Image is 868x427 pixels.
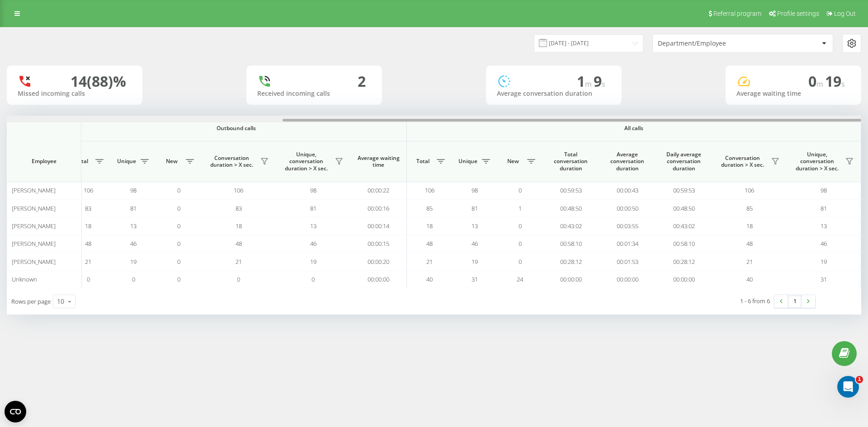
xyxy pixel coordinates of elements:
[177,186,180,194] span: 0
[457,158,479,165] span: Unique
[426,239,433,248] span: 48
[599,182,656,199] td: 00:00:43
[434,125,834,132] span: All calls
[599,253,656,270] td: 00:01:53
[549,151,592,172] span: Total conversation duration
[656,271,712,288] td: 00:00:00
[746,258,753,266] span: 21
[662,151,705,172] span: Daily average conversation duration
[71,73,126,90] div: 14 (88)%
[821,258,827,266] span: 19
[85,222,91,230] span: 18
[177,222,180,230] span: 0
[85,258,91,266] span: 21
[746,204,753,212] span: 85
[519,204,522,212] span: 1
[519,258,522,266] span: 0
[130,222,137,230] span: 13
[599,217,656,235] td: 00:03:55
[821,275,827,283] span: 31
[519,222,522,230] span: 0
[502,158,524,165] span: New
[310,186,316,194] span: 98
[717,155,769,169] span: Conversation duration > Х sec.
[837,376,859,398] iframe: Intercom live chat
[425,186,434,194] span: 106
[542,217,599,235] td: 00:43:02
[472,222,478,230] span: 13
[519,239,522,248] span: 0
[658,40,766,47] div: Department/Employee
[517,275,523,283] span: 24
[350,217,407,235] td: 00:00:14
[426,204,433,212] span: 85
[236,222,242,230] span: 18
[310,239,316,248] span: 46
[12,222,56,230] span: [PERSON_NAME]
[856,376,863,383] span: 1
[542,199,599,217] td: 00:48:50
[234,186,243,194] span: 106
[358,73,366,90] div: 2
[599,235,656,253] td: 00:01:34
[542,271,599,288] td: 00:00:00
[160,158,183,165] span: New
[599,271,656,288] td: 00:00:00
[130,258,137,266] span: 19
[280,151,332,172] span: Unique, conversation duration > Х sec.
[426,258,433,266] span: 21
[825,71,845,91] span: 19
[350,253,407,270] td: 00:00:20
[816,79,825,89] span: m
[599,199,656,217] td: 00:00:50
[606,151,649,172] span: Average conversation duration
[12,275,37,283] span: Unknown
[236,239,242,248] span: 48
[57,297,64,306] div: 10
[745,186,754,194] span: 106
[594,71,605,91] span: 9
[350,271,407,288] td: 00:00:00
[746,275,753,283] span: 40
[14,158,73,165] span: Employee
[12,204,56,212] span: [PERSON_NAME]
[577,71,594,91] span: 1
[177,275,180,283] span: 0
[12,186,56,194] span: [PERSON_NAME]
[236,258,242,266] span: 21
[736,90,850,98] div: Average waiting time
[426,222,433,230] span: 18
[472,239,478,248] span: 46
[656,235,712,253] td: 00:58:10
[177,239,180,248] span: 0
[426,275,433,283] span: 40
[542,182,599,199] td: 00:59:53
[519,186,522,194] span: 0
[834,10,856,17] span: Log Out
[821,186,827,194] span: 98
[791,151,843,172] span: Unique, conversation duration > Х sec.
[350,182,407,199] td: 00:00:22
[472,275,478,283] span: 31
[12,239,56,248] span: [PERSON_NAME]
[115,158,138,165] span: Unique
[821,239,827,248] span: 46
[542,253,599,270] td: 00:28:12
[11,297,51,305] span: Rows per page
[713,10,761,17] span: Referral program
[350,199,407,217] td: 00:00:16
[310,222,316,230] span: 13
[206,155,258,169] span: Conversation duration > Х sec.
[130,239,137,248] span: 46
[656,182,712,199] td: 00:59:53
[585,79,594,89] span: m
[236,204,242,212] span: 83
[257,90,371,98] div: Received incoming calls
[808,71,825,91] span: 0
[788,295,802,308] a: 1
[841,79,845,89] span: s
[746,222,753,230] span: 18
[497,90,611,98] div: Average conversation duration
[5,401,26,422] button: Open CMP widget
[85,204,91,212] span: 83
